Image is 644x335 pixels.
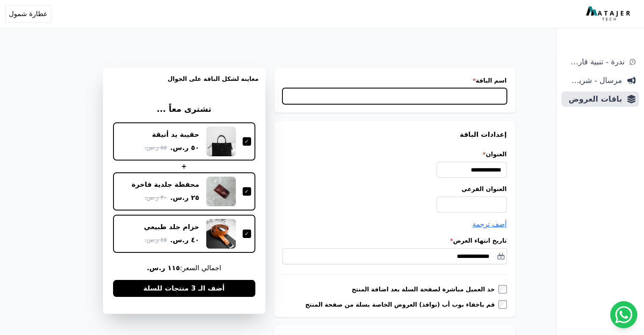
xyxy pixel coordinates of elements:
[305,300,498,309] label: قم باخفاء بوب أب (نوافذ) العروض الخاصة بسلة من صفحة المنتج
[9,9,47,19] span: عطارة شمول
[113,161,255,172] div: +
[206,127,236,156] img: حقيبة يد أنيقة
[282,150,507,158] label: العنوان
[170,143,199,153] span: ٥٠ ر.س.
[132,180,199,189] div: محفظة جلدية فاخرة
[113,263,255,273] span: اجمالي السعر:
[110,75,259,93] h3: معاينة لشكل الباقة على الجوال
[170,193,199,203] span: ٢٥ ر.س.
[206,177,236,206] img: محفظة جلدية فاخرة
[170,235,199,245] span: ٤٠ ر.س.
[152,130,199,139] div: حقيبة يد أنيقة
[145,143,167,152] span: ٥٥ ر.س.
[565,56,625,68] span: ندرة - تنبية قارب علي النفاذ
[5,5,51,23] button: عطارة شمول
[144,222,199,232] div: حزام جلد طبيعي
[145,193,167,202] span: ٣٠ ر.س.
[473,219,507,230] button: أضف ترجمة
[565,75,622,86] span: مرسال - شريط دعاية
[282,185,507,193] label: العنوان الفرعي
[143,283,224,293] span: أضف الـ 3 منتجات للسلة
[147,264,180,272] b: ١١٥ ر.س.
[565,93,622,105] span: باقات العروض
[145,235,167,244] span: ٤٥ ر.س.
[282,130,507,140] h3: إعدادات الباقة
[113,280,255,297] button: أضف الـ 3 منتجات للسلة
[352,285,498,293] label: خذ العميل مباشرة لصفحة السلة بعد اضافة المنتج
[282,236,507,245] label: تاريخ انتهاء العرض
[586,6,632,22] img: MatajerTech Logo
[113,103,255,116] h3: تشترى معاً ...
[473,220,507,228] span: أضف ترجمة
[206,219,236,249] img: حزام جلد طبيعي
[282,76,507,85] label: اسم الباقة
